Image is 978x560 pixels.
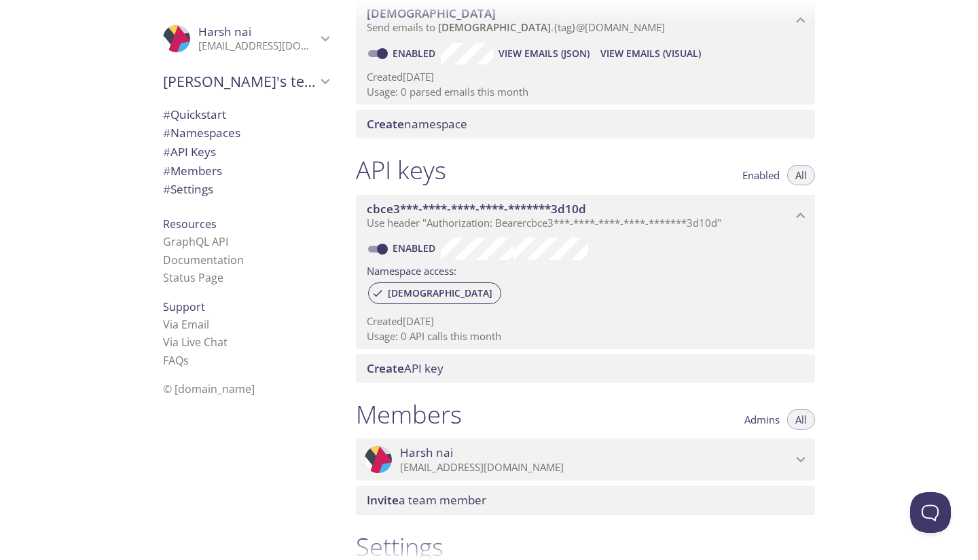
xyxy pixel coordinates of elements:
[163,181,213,197] span: Settings
[367,329,804,343] p: Usage: 0 API calls this month
[356,486,815,515] div: Invite a team member
[391,47,441,60] a: Enabled
[356,110,815,138] div: Create namespace
[152,180,340,199] div: Team Settings
[152,64,340,99] div: Harsh's team
[198,24,251,39] span: Harsh nai
[152,124,340,143] div: Namespaces
[152,16,340,61] div: Harsh nai
[163,181,170,197] span: #
[400,445,453,460] span: Harsh nai
[163,125,240,141] span: Namespaces
[163,107,170,122] span: #
[367,492,486,508] span: a team member
[367,20,665,34] span: Send emails to . {tag} @[DOMAIN_NAME]
[438,20,551,34] span: [DEMOGRAPHIC_DATA]
[163,381,255,396] span: © [DOMAIN_NAME]
[367,492,399,508] span: Invite
[163,270,223,285] a: Status Page
[198,39,316,53] p: [EMAIL_ADDRESS][DOMAIN_NAME]
[163,217,217,231] span: Resources
[163,234,228,249] a: GraphQL API
[163,317,209,332] a: Via Email
[163,299,205,314] span: Support
[163,335,228,350] a: Via Live Chat
[367,314,804,329] p: Created [DATE]
[400,461,792,474] p: [EMAIL_ADDRESS][DOMAIN_NAME]
[595,43,706,64] button: View Emails (Visual)
[152,105,340,124] div: Quickstart
[356,354,815,383] div: Create API Key
[356,155,446,185] h1: API keys
[163,144,216,160] span: API Keys
[787,409,815,430] button: All
[367,360,443,376] span: API key
[391,242,441,255] a: Enabled
[152,162,340,181] div: Members
[356,438,815,481] div: Harsh nai
[163,107,226,122] span: Quickstart
[367,360,404,376] span: Create
[600,45,701,62] span: View Emails (Visual)
[734,165,788,185] button: Enabled
[152,143,340,162] div: API Keys
[163,125,170,141] span: #
[163,353,189,368] a: FAQ
[183,353,189,368] span: s
[367,116,404,132] span: Create
[380,287,501,299] span: [DEMOGRAPHIC_DATA]
[367,260,456,280] label: Namespace access:
[367,70,804,84] p: Created [DATE]
[356,399,462,430] h1: Members
[163,163,170,179] span: #
[787,165,815,185] button: All
[163,253,244,267] a: Documentation
[163,163,222,179] span: Members
[163,144,170,160] span: #
[367,116,467,132] span: namespace
[736,409,788,430] button: Admins
[493,43,595,64] button: View Emails (JSON)
[910,492,951,533] iframe: Help Scout Beacon - Open
[368,282,501,304] div: [DEMOGRAPHIC_DATA]
[367,85,804,99] p: Usage: 0 parsed emails this month
[163,72,316,91] span: [PERSON_NAME]'s team
[499,45,590,62] span: View Emails (JSON)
